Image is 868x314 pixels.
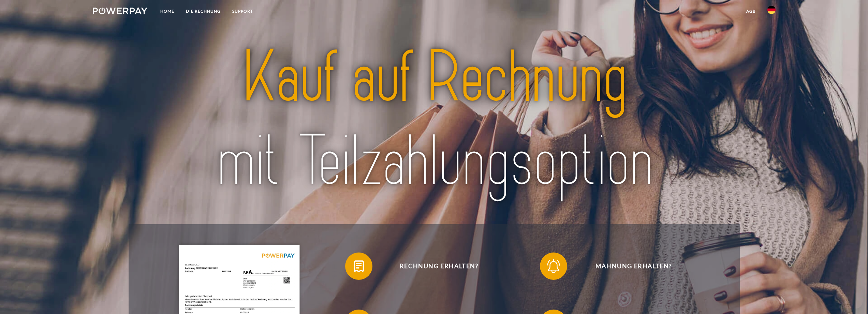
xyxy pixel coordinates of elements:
[226,5,259,17] a: SUPPORT
[164,31,704,208] img: title-powerpay_de.svg
[740,5,762,17] a: agb
[545,258,562,275] img: qb_bell.svg
[550,252,717,280] span: Mahnung erhalten?
[180,5,226,17] a: DIE RECHNUNG
[350,258,367,275] img: qb_bill.svg
[155,5,180,17] a: Home
[345,252,523,280] button: Rechnung erhalten?
[93,8,148,14] img: logo-powerpay-white.svg
[767,6,776,14] img: de
[841,287,863,309] iframe: Schaltfläche zum Öffnen des Messaging-Fensters
[540,252,717,280] button: Mahnung erhalten?
[355,252,523,280] span: Rechnung erhalten?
